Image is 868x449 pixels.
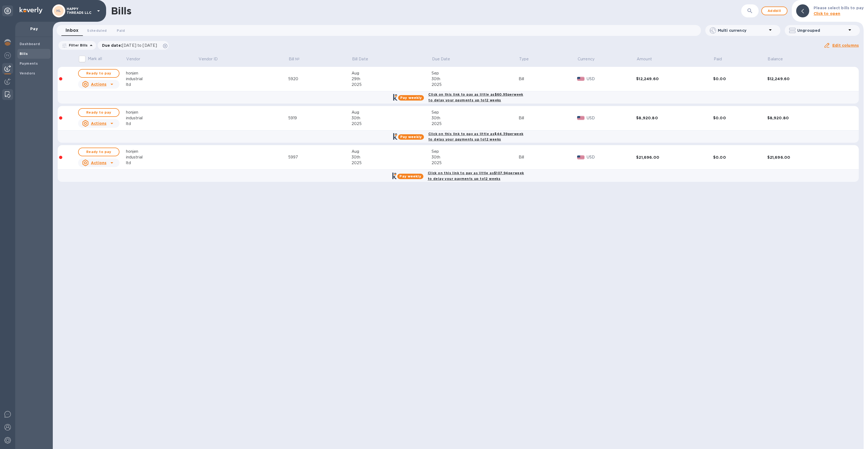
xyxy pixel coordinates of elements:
p: Bill Date [352,56,368,62]
div: 2025 [352,82,432,88]
p: Currency [578,56,595,62]
p: Paid [714,56,722,62]
div: $0.00 [713,155,767,160]
div: 2025 [352,160,432,166]
div: Due date:[DATE] to [DATE] [98,41,169,50]
div: Bill [519,154,577,160]
p: Balance [768,56,783,62]
div: industrial [126,76,198,82]
p: Ungrouped [797,28,847,33]
div: 2025 [432,121,519,127]
span: Inbox [66,27,78,34]
button: Ready to pay [78,148,119,156]
span: Ready to pay [83,70,115,77]
span: Add bill [766,8,783,14]
div: industrial [126,115,198,121]
div: 2025 [352,121,432,127]
p: USD [587,154,636,160]
div: Aug [352,70,432,76]
span: Vendor ID [199,56,225,62]
div: industrial [126,154,198,160]
b: Vendors [20,71,35,75]
div: Aug [352,149,432,154]
div: honjen [126,149,198,154]
button: Ready to pay [78,69,119,78]
div: 30th [432,76,519,82]
span: [DATE] to [DATE] [122,43,157,48]
div: $12,249.60 [767,76,844,82]
p: Due date : [102,43,160,48]
p: Filter Bills [67,43,88,48]
div: Sep [432,149,519,154]
p: Amount [637,56,652,62]
div: $21,696.00 [767,155,844,160]
div: $12,249.60 [636,76,713,82]
div: $0.00 [713,76,767,82]
div: 2025 [432,160,519,166]
img: Foreign exchange [4,52,11,59]
span: Paid [714,56,729,62]
p: Type [519,56,529,62]
b: Pay weekly [400,135,422,139]
div: $8,920.80 [767,115,844,121]
div: $8,920.80 [636,115,713,121]
span: Balance [768,56,790,62]
p: Vendor [126,56,140,62]
div: ltd [126,160,198,166]
b: Click on this link to pay as little as $107.94 per week to delay your payments up to 12 weeks [428,171,524,181]
img: Logo [20,7,42,14]
u: Edit columns [832,43,859,48]
span: Due Date [432,56,457,62]
div: Sep [432,70,519,76]
div: 5920 [288,76,352,82]
b: Click on this link to pay as little as $60.95 per week to delay your payments up to 12 weeks [428,92,523,102]
p: Vendor ID [199,56,218,62]
p: Mark all [88,56,102,62]
div: honjen [126,110,198,115]
p: Multi currency [718,28,767,33]
div: 30th [352,115,432,121]
button: Addbill [761,7,787,15]
b: Payments [20,61,38,66]
div: 30th [432,115,519,121]
div: Sep [432,110,519,115]
iframe: Chat Widget [841,423,868,449]
span: Amount [637,56,659,62]
span: Bill Date [352,56,375,62]
div: Aug [352,110,432,115]
b: Please select bills to pay [814,6,864,10]
div: Bill [519,76,577,82]
img: USD [577,77,584,81]
div: 2025 [432,82,519,88]
div: ltd [126,82,198,88]
span: Bill № [289,56,307,62]
div: 29th [352,76,432,82]
p: USD [587,115,636,121]
h1: Bills [111,5,131,17]
b: Click to open [814,11,841,16]
b: Click on this link to pay as little as $44.39 per week to delay your payments up to 12 weeks [428,132,523,142]
u: Actions [91,82,106,86]
div: Unpin categories [2,5,13,16]
div: 30th [352,154,432,160]
img: USD [577,155,584,159]
b: HL [56,9,61,13]
span: Ready to pay [83,109,115,116]
b: Dashboard [20,42,40,46]
b: Pay weekly [399,174,421,178]
span: Vendor [126,56,147,62]
p: Bill № [289,56,300,62]
p: Due Date [432,56,450,62]
img: USD [577,116,584,120]
b: Bills [20,52,28,56]
b: Pay weekly [400,96,422,100]
div: 5997 [288,154,352,160]
span: Scheduled [87,28,107,33]
span: Type [519,56,536,62]
p: HAPPY THREADS LLC [67,7,94,15]
p: USD [587,76,636,82]
p: Pay [20,26,48,32]
div: ltd [126,121,198,127]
